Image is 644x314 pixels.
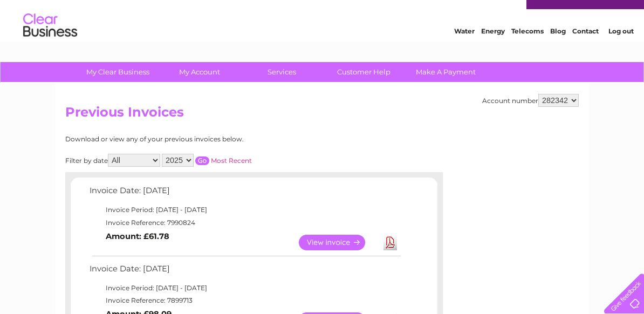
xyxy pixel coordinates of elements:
[550,46,566,54] a: Blog
[65,105,579,125] h2: Previous Invoices
[155,62,244,82] a: My Account
[65,154,348,167] div: Filter by date
[211,156,252,165] a: Most Recent
[511,46,544,54] a: Telecoms
[482,94,579,107] div: Account number
[65,135,348,143] div: Download or view any of your previous invoices below.
[454,46,475,54] a: Water
[87,294,402,307] td: Invoice Reference: 7899713
[572,46,599,54] a: Contact
[237,62,326,82] a: Services
[319,62,408,82] a: Customer Help
[299,235,378,250] a: View
[23,28,78,61] img: logo.png
[608,46,634,54] a: Log out
[73,62,162,82] a: My Clear Business
[383,235,397,250] a: Download
[106,231,169,241] b: Amount: £61.78
[87,282,402,295] td: Invoice Period: [DATE] - [DATE]
[441,5,515,19] a: 0333 014 3131
[87,216,402,229] td: Invoice Reference: 7990824
[87,203,402,216] td: Invoice Period: [DATE] - [DATE]
[481,46,505,54] a: Energy
[401,62,490,82] a: Make A Payment
[87,183,402,203] td: Invoice Date: [DATE]
[87,262,402,282] td: Invoice Date: [DATE]
[68,6,578,52] div: Clear Business is a trading name of Verastar Limited (registered in [GEOGRAPHIC_DATA] No. 3667643...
